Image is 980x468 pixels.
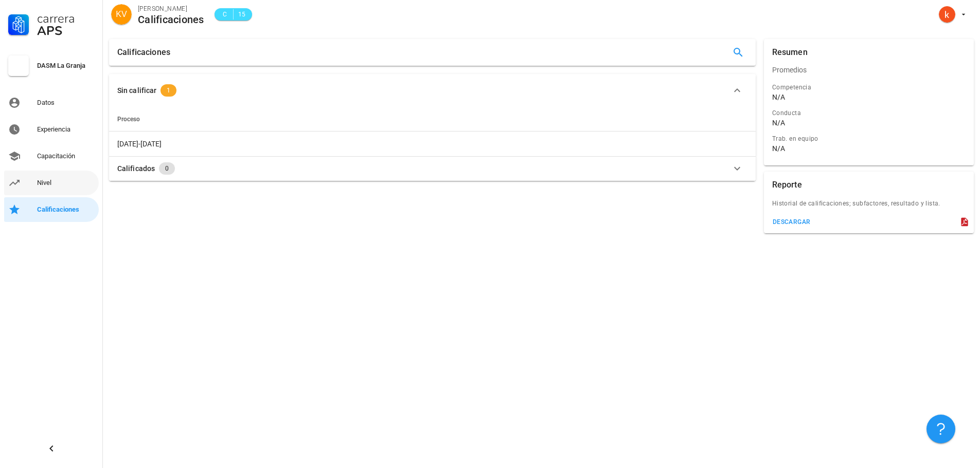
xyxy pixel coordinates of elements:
[772,108,966,118] div: Conducta
[221,9,229,20] span: C
[117,39,170,66] div: Calificaciones
[37,62,95,70] div: DASM La Granja
[772,144,785,153] div: N/A
[117,140,162,148] span: [DATE]-[DATE]
[37,99,95,107] div: Datos
[764,198,974,215] div: Historial de calificaciones; subfactores, resultado y lista.
[37,12,95,25] div: Carrera
[109,74,756,107] button: Sin calificar 1
[117,163,155,174] div: Calificados
[117,85,156,96] div: Sin calificar
[37,179,95,187] div: Nivel
[138,4,204,14] div: [PERSON_NAME]
[117,116,140,123] span: Proceso
[772,118,785,127] div: N/A
[111,4,132,25] div: avatar
[116,4,127,25] span: KV
[167,84,170,97] span: 1
[109,156,756,181] button: Calificados 0
[37,205,95,214] div: Calificaciones
[37,125,95,134] div: Experiencia
[939,6,955,23] div: avatar
[4,144,99,169] a: Capacitación
[4,117,99,142] a: Experiencia
[772,134,966,144] div: Trab. en equipo
[764,58,974,82] div: Promedios
[772,218,811,226] div: descargar
[138,14,204,25] div: Calificaciones
[772,172,802,198] div: Reporte
[772,39,808,66] div: Resumen
[238,9,246,20] span: 15
[4,171,99,195] a: Nivel
[109,107,756,132] th: Proceso
[772,92,785,102] div: N/A
[165,162,169,175] span: 0
[4,197,99,222] a: Calificaciones
[768,215,815,229] button: descargar
[772,82,966,92] div: Competencia
[37,25,95,37] div: APS
[4,90,99,115] a: Datos
[37,152,95,160] div: Capacitación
